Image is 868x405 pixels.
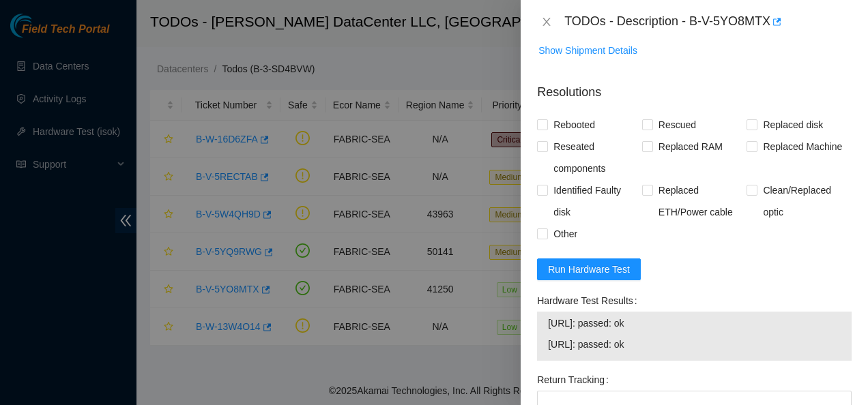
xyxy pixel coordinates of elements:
span: Replaced disk [757,114,828,136]
label: Return Tracking [537,369,614,391]
button: Show Shipment Details [538,40,638,61]
span: Replaced Machine [757,136,848,157]
div: TODOs - Description - B-V-5YO8MTX [564,11,852,33]
span: Show Shipment Details [538,43,637,58]
span: [URL]: passed: ok [548,337,841,352]
button: Close [537,16,556,29]
span: Rebooted [548,114,601,136]
span: close [541,16,552,27]
span: Run Hardware Test [548,262,630,277]
span: Other [548,223,583,245]
span: Rescued [653,114,701,136]
span: [URL]: passed: ok [548,316,841,331]
span: Replaced RAM [653,136,728,157]
button: Run Hardware Test [537,258,641,280]
span: Clean/Replaced optic [757,179,852,223]
p: Resolutions [537,72,852,102]
span: Replaced ETH/Power cable [653,179,747,223]
label: Hardware Test Results [537,290,642,312]
span: Reseated components [548,136,642,179]
span: Identified Faulty disk [548,179,642,223]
